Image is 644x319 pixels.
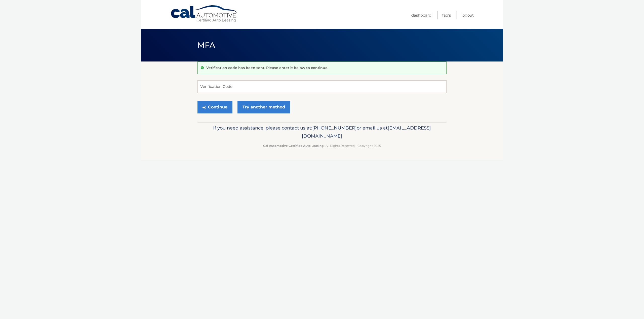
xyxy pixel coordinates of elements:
button: Continue [197,101,232,113]
p: - All Rights Reserved - Copyright 2025 [201,143,443,148]
p: Verification code has been sent. Please enter it below to continue. [206,66,328,70]
span: [EMAIL_ADDRESS][DOMAIN_NAME] [302,125,431,139]
span: MFA [197,40,215,50]
span: [PHONE_NUMBER] [312,125,357,131]
strong: Cal Automotive Certified Auto Leasing [263,144,324,148]
p: If you need assistance, please contact us at: or email us at [201,124,443,140]
a: Try another method [237,101,290,113]
a: Cal Automotive [170,5,238,23]
input: Verification Code [197,80,447,93]
a: Dashboard [411,11,431,19]
a: FAQ's [442,11,451,19]
a: Logout [462,11,474,19]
